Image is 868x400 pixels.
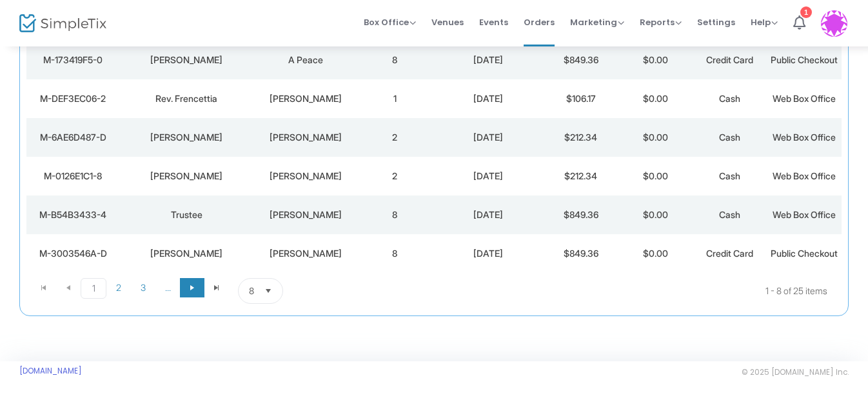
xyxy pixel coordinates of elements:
[358,79,432,118] td: 1
[30,170,116,183] div: M-0126E1C1-8
[618,195,693,234] td: $0.00
[358,118,432,157] td: 2
[431,6,464,39] span: Venues
[30,92,116,105] div: M-DEF3EC06-2
[618,79,693,118] td: $0.00
[30,131,116,144] div: M-6AE6D487-D
[524,6,555,39] span: Orders
[751,16,778,28] span: Help
[249,285,254,297] span: 8
[364,16,416,28] span: Box Office
[435,170,540,183] div: 9/29/2025
[435,131,540,144] div: 9/29/2025
[618,118,693,157] td: $0.00
[773,132,836,143] span: Web Box Office
[187,283,197,293] span: Go to the next page
[544,195,618,234] td: $849.36
[30,54,116,66] div: M-173419F5-0
[257,92,355,105] div: Payne
[259,279,277,303] button: Select
[155,278,180,297] span: Page 4
[358,41,432,79] td: 8
[435,247,540,260] div: 9/17/2025
[773,93,836,104] span: Web Box Office
[257,170,355,183] div: Fowler
[123,208,250,221] div: Trustee
[773,209,836,220] span: Web Box Office
[358,234,432,273] td: 8
[358,195,432,234] td: 8
[618,41,693,79] td: $0.00
[257,208,355,221] div: Curry
[800,6,812,18] div: 1
[719,93,740,104] span: Cash
[771,54,838,65] span: Public Checkout
[544,234,618,273] td: $849.36
[180,278,204,297] span: Go to the next page
[771,248,838,259] span: Public Checkout
[106,278,131,297] span: Page 2
[30,208,116,221] div: M-B54B3433-4
[544,41,618,79] td: $849.36
[742,367,849,377] span: © 2025 [DOMAIN_NAME] Inc.
[618,157,693,195] td: $0.00
[30,247,116,260] div: M-3003546A-D
[212,283,222,293] span: Go to the last page
[435,54,540,66] div: 10/6/2025
[358,157,432,195] td: 2
[123,92,250,105] div: Rev. Frencettia
[544,157,618,195] td: $212.34
[640,16,682,28] span: Reports
[131,278,155,297] span: Page 3
[257,131,355,144] div: Cummings
[479,6,508,39] span: Events
[204,278,229,297] span: Go to the last page
[123,54,250,66] div: Emerick
[618,234,693,273] td: $0.00
[81,278,106,299] span: Page 1
[123,131,250,144] div: Claretha
[719,170,740,181] span: Cash
[719,132,740,143] span: Cash
[19,366,82,376] a: [DOMAIN_NAME]
[544,118,618,157] td: $212.34
[570,16,624,28] span: Marketing
[706,54,753,65] span: Credit Card
[544,79,618,118] td: $106.17
[719,209,740,220] span: Cash
[123,170,250,183] div: Marie
[411,278,827,304] kendo-pager-info: 1 - 8 of 25 items
[706,248,753,259] span: Credit Card
[257,54,355,66] div: A Peace
[773,170,836,181] span: Web Box Office
[435,92,540,105] div: 9/29/2025
[257,247,355,260] div: Holmes
[697,6,735,39] span: Settings
[123,247,250,260] div: Tonya
[435,208,540,221] div: 9/29/2025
